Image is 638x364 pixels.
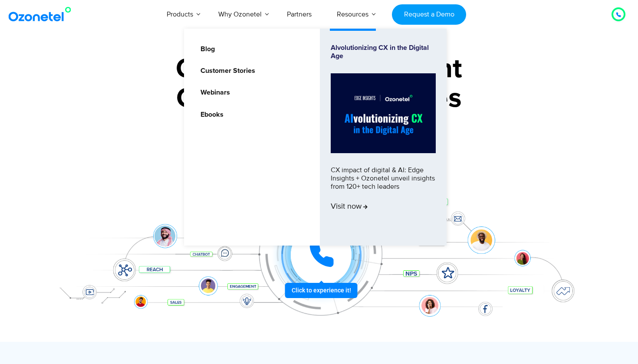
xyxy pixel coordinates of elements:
a: Request a Demo [392,4,466,25]
div: Turn every conversation into a growth engine for your enterprise. [48,120,590,129]
img: Alvolutionizing.jpg [331,73,436,153]
span: Visit now [331,202,368,212]
div: Orchestrate Intelligent [48,55,590,83]
a: Ebooks [195,109,225,120]
a: Alvolutionizing CX in the Digital AgeCX impact of digital & AI: Edge Insights + Ozonetel unveil i... [331,44,436,230]
a: Webinars [195,87,231,98]
a: Blog [195,44,216,55]
div: Customer Experiences [48,78,590,119]
a: Customer Stories [195,66,257,76]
